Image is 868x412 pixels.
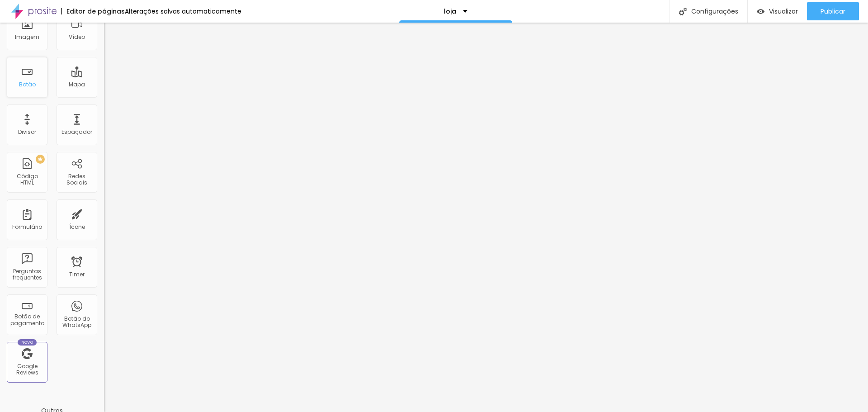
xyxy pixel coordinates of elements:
img: view-1.svg [757,8,764,15]
div: Alterações salvas automaticamente [125,8,241,14]
iframe: Editor [104,23,868,412]
div: Formulário [12,224,42,230]
div: Novo [18,339,37,346]
button: Visualizar [748,2,807,20]
span: Publicar [821,8,845,15]
span: Visualizar [769,8,798,15]
div: Editor de páginas [61,8,125,14]
div: Redes Sociais [59,173,94,186]
div: Mapa [69,81,85,88]
div: Perguntas frequentes [9,268,45,281]
img: Icone [679,8,687,15]
div: Código HTML [9,173,45,186]
div: Ícone [69,224,85,230]
div: Botão do WhatsApp [59,316,94,329]
div: Google Reviews [9,363,45,376]
div: Imagem [15,34,39,40]
div: Timer [69,271,85,278]
div: Divisor [18,129,36,135]
div: Botão de pagamento [9,313,45,327]
div: Botão [19,81,36,88]
button: Publicar [807,2,859,20]
div: Vídeo [69,34,85,40]
p: loja [444,8,456,14]
div: Espaçador [61,129,92,135]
